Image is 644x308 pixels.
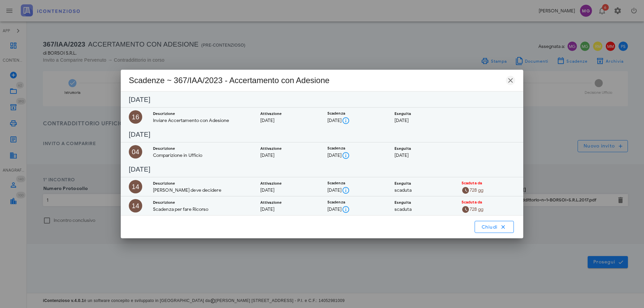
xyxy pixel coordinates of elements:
small: Attivazione [260,146,282,151]
small: Eseguita [394,181,411,186]
small: Scaduta da [462,200,482,204]
small: Scaduta da [462,181,482,185]
button: Clicca qui per maggiori info [342,205,350,213]
div: [DATE] [260,117,317,124]
div: [DATE] [260,152,317,159]
div: Inviare Accertamento con Adesione [153,117,250,124]
div: [DATE] [327,117,384,125]
small: Descrizione [153,200,175,205]
div: [DATE] [260,206,317,213]
div: [DATE] [394,117,451,124]
div: scaduta [394,187,451,194]
div: [DATE] [327,205,384,213]
small: Scadenza [327,181,345,185]
div: 14 settembre 2023 [129,199,142,212]
small: Scadenza [327,146,345,150]
div: [DATE] [260,187,317,194]
small: Descrizione [153,181,175,186]
div: Comparizione in Ufficio [153,152,250,159]
small: Descrizione [153,111,175,116]
div: 4 luglio 2023 [129,145,142,159]
span: 728 gg [470,206,484,212]
div: [PERSON_NAME] deve decidere [153,187,250,194]
button: Chiudi [475,221,514,233]
span: Chiudi [481,224,507,230]
div: 16 maggio 2023 [129,110,142,124]
span: 728 gg [470,187,484,193]
small: Attivazione [260,181,282,186]
small: Eseguita [394,111,411,116]
div: Scadenze ~ 367/IAA/2023 - Accertamento con Adesione [129,75,329,86]
div: 14 settembre 2023 [129,180,142,193]
small: Scadenza [327,200,345,204]
div: [DATE] [327,186,384,194]
small: Descrizione [153,146,175,151]
div: [DATE] [394,152,451,159]
small: Attivazione [260,200,282,205]
small: Eseguita [394,200,411,205]
span: [DATE] [129,166,150,173]
button: Clicca qui per maggiori info [342,186,350,194]
small: Attivazione [260,111,282,116]
small: Eseguita [394,146,411,151]
button: Clicca qui per maggiori info [342,117,350,125]
span: [DATE] [129,96,150,103]
div: [DATE] [327,151,384,160]
span: [DATE] [129,131,150,138]
div: scaduta [394,206,451,213]
div: Scadenza per fare Ricorso [153,206,250,213]
small: Scadenza [327,111,345,116]
button: Clicca qui per maggiori info [342,151,350,160]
